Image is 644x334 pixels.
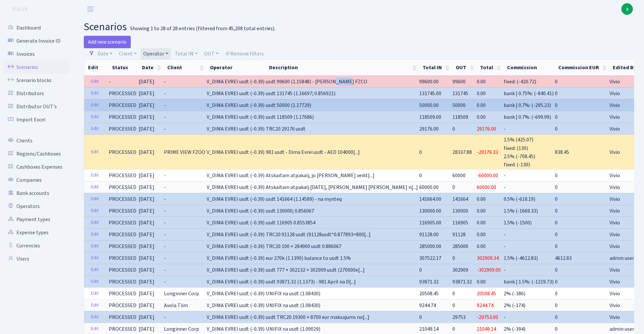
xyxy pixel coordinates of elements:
th: Edit [84,60,108,75]
th: Status [108,60,138,75]
span: 99600 [452,78,466,85]
span: 2% (-174) [504,302,525,309]
span: bank | 0.7%: (-295.23) [504,102,551,109]
span: V_DIMA EVREI usdt (-0.39) [207,290,264,297]
span: V_DIMA EVREI usdt (-0.39) [207,314,264,321]
span: PROCESSED [109,196,136,203]
span: 20508.45 [477,290,496,297]
span: Vivio [609,195,620,203]
span: [DATE] [139,196,154,203]
span: [DATE] [139,102,154,109]
span: V_DIMA EVREI usdt (-0.39) [207,243,264,250]
a: Edit [88,124,102,134]
span: 0 [555,125,558,133]
span: 0.00 [477,78,486,85]
a: Edit [88,229,102,240]
span: - [164,125,166,133]
a: Bank accounts [3,187,69,200]
span: PROCESSED [109,207,136,215]
span: 141664.00 [419,196,441,203]
a: Edit [88,206,102,216]
span: 60000.00 [419,184,439,191]
a: Scenario blocks [3,74,69,87]
span: Longinner Corp [164,290,199,298]
span: 118509.00 [419,114,441,121]
a: Date [95,48,115,59]
span: PRIME VIEW FZOO [164,148,205,156]
a: Client [116,48,139,59]
span: Vivio [609,172,620,179]
span: TRC20 100 + 284900 usdt 0.886067 [266,243,341,250]
span: 838.45 [555,149,569,156]
span: - [164,90,166,97]
a: a [621,3,633,15]
span: 2% (-394) [504,325,525,333]
span: Vivio [609,242,620,250]
span: Atskaitam atpakalj [DATE], [PERSON_NAME] [PERSON_NAME] n[...] [266,184,418,191]
a: Edit [88,277,102,287]
span: - [164,266,166,274]
span: 0 [555,90,558,97]
span: - [164,278,166,285]
span: - [164,314,166,321]
span: 0 [555,325,558,333]
span: V_DIMA EVREI usdt (-0.39) [207,302,264,309]
span: - [164,114,166,121]
span: 0 [419,314,422,321]
span: [DATE] [139,243,154,250]
span: -29176.33 [477,149,498,156]
span: Vivio [609,302,620,309]
span: Longinner Corp [164,325,199,333]
span: 0.00 [477,207,486,215]
span: V_DIMA EVREI usdt (-0.39) [207,278,264,285]
span: 0 [452,290,455,297]
span: 141664 [452,196,468,203]
span: [DATE] [139,172,154,179]
a: Currencies [3,239,69,252]
span: 285000 [452,243,468,250]
span: Vivio [609,266,620,274]
span: 4612.83 [555,255,572,262]
span: 50000.00 [419,102,439,109]
span: 0.5% (-618.19) [504,196,535,203]
span: 0 [452,255,455,262]
span: 2% (-386) [504,290,525,297]
span: 0 [419,149,422,156]
span: - [164,184,166,191]
span: - [504,184,506,191]
span: PROCESSED [109,184,136,191]
span: PROCESSED [109,125,136,133]
span: V_DIMA EVREI usdt (-0.39) [207,196,264,203]
span: - [504,125,506,133]
th: OUT : activate to sort column ascending [452,60,476,75]
a: OUT [201,48,221,59]
a: Dashboard [3,21,69,34]
span: 91128.00 [419,231,439,238]
span: 9244.74 [477,302,494,309]
span: Avola Tiim [164,302,188,309]
span: [DATE] [139,290,154,297]
a: Import Excel [3,113,69,126]
span: Vivio [609,148,620,156]
a: Edit [88,253,102,263]
span: 21049.14 [419,325,439,333]
a: Users [3,252,69,265]
span: Vivio [609,313,620,321]
a: Edit [88,194,102,204]
span: 116905 [452,219,468,226]
span: Vivio [609,207,620,215]
span: [DATE] [139,90,154,97]
span: 0.00 [477,278,486,285]
span: 1.5% (425.07) fixed: (130) 2.5% (-708.45) fixed: (-130) [504,136,535,168]
span: 116905.00 [419,219,441,226]
th: Commission [503,60,554,75]
span: Atskaitam atpakalj, jo [PERSON_NAME] veikt[...] [266,172,375,179]
span: [DATE] [139,184,154,191]
span: 0 [555,314,558,321]
span: 307522.17 [419,255,441,262]
span: V_DIMA EVREI usdt (-0.39) [207,207,264,215]
span: PROCESSED [109,314,136,321]
span: PROCESSED [109,266,136,274]
button: Toggle navigation [82,4,99,14]
span: usdt 118509 (1.17686) [266,114,314,121]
